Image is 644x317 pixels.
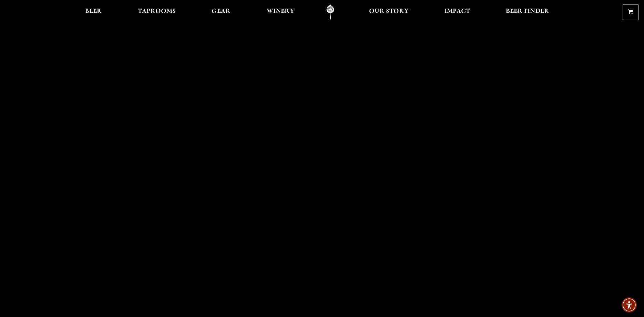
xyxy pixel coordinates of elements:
span: Winery [267,9,294,14]
a: Odell Home [317,4,343,20]
a: Gear [207,4,235,20]
a: Our Story [365,4,413,20]
a: Beer [81,4,106,20]
a: Winery [262,4,299,20]
div: Accessibility Menu [622,297,637,313]
span: Gear [212,9,231,14]
a: Impact [440,4,474,20]
a: Taprooms [133,4,180,20]
span: Beer Finder [506,9,549,14]
span: Beer [85,9,102,14]
span: Impact [444,9,470,14]
span: Our Story [369,9,409,14]
a: Beer Finder [501,4,554,20]
span: Taprooms [138,9,176,14]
